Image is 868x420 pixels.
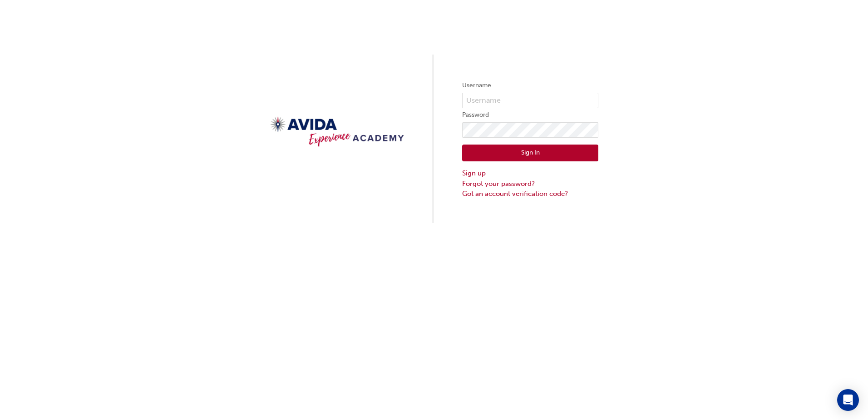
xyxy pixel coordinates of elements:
label: Username [462,80,598,91]
a: Forgot your password? [462,179,598,189]
div: Open Intercom Messenger [837,389,859,411]
label: Password [462,110,598,120]
input: Username [462,93,598,108]
button: Sign In [462,145,598,162]
a: Sign up [462,168,598,179]
img: Trak [270,113,406,150]
a: Got an account verification code? [462,189,598,199]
